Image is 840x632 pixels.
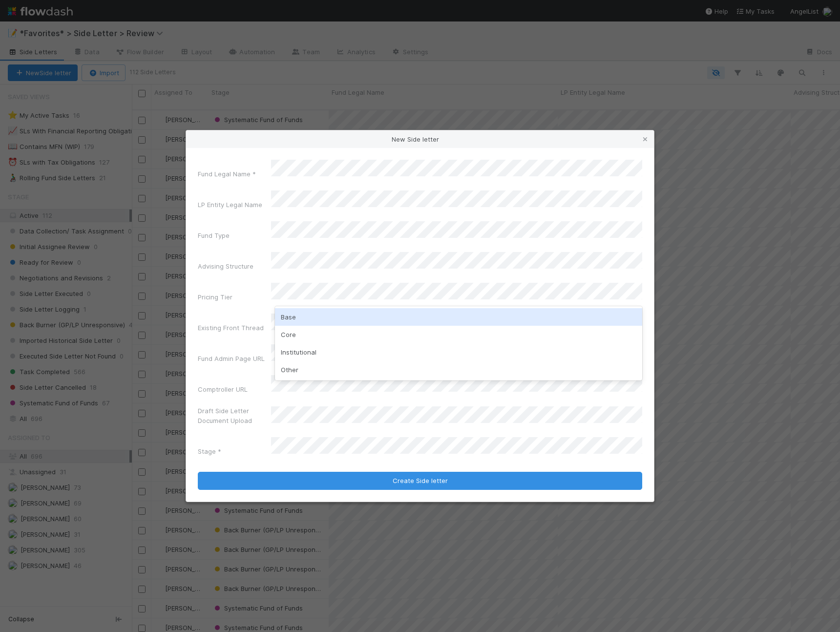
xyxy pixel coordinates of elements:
label: Draft Side Letter Document Upload [198,406,271,425]
label: Advising Structure [198,261,253,271]
label: Existing Front Thread [198,323,264,333]
div: Core [275,326,642,343]
div: New Side letter [186,130,654,148]
label: Fund Legal Name * [198,169,256,179]
label: Pricing Tier [198,292,232,302]
label: Fund Admin Page URL [198,354,265,363]
div: Base [275,308,642,326]
label: Fund Type [198,231,230,240]
label: LP Entity Legal Name [198,200,262,210]
div: Other [275,361,642,379]
label: Stage * [198,446,221,456]
div: Institutional [275,343,642,361]
label: Comptroller URL [198,384,248,394]
button: Create Side letter [198,472,642,490]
